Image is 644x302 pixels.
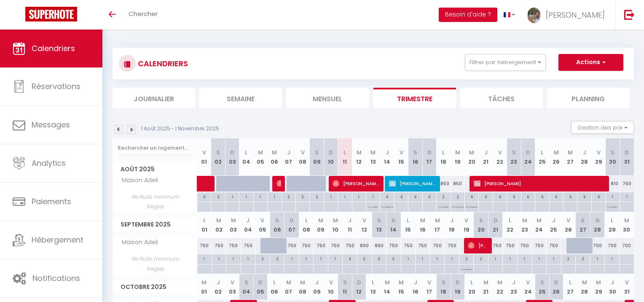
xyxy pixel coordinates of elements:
span: Réservations [32,81,80,92]
th: 10 [324,274,338,300]
th: 18 [445,212,459,238]
div: 750 [401,238,416,253]
span: Irshad [276,175,281,191]
div: 810 [606,176,620,191]
div: 1 [314,254,328,262]
abbr: D [494,216,498,224]
div: 3 [372,254,386,262]
div: 1 [606,192,619,200]
th: 27 [576,212,590,238]
abbr: L [611,216,613,224]
div: 750 [518,238,532,253]
div: 890 [372,238,386,253]
div: 750 [284,238,299,253]
p: No Checkout [461,264,472,272]
abbr: D [625,148,629,156]
th: 30 [619,212,634,238]
abbr: D [596,216,600,224]
th: 16 [408,138,422,176]
th: 05 [253,138,267,176]
p: No Checkout [381,202,393,210]
div: 1 [212,254,226,262]
th: 06 [268,138,282,176]
div: 2 [310,192,323,200]
th: 09 [310,138,324,176]
div: 1 [284,254,299,262]
abbr: V [400,148,403,156]
th: 25 [535,138,549,176]
div: 750 [226,238,241,253]
th: 26 [561,212,576,238]
th: 14 [380,274,394,300]
abbr: M [420,216,425,224]
abbr: V [329,278,333,286]
abbr: L [343,148,346,156]
div: 6 [394,192,408,200]
li: Journalier [113,88,195,108]
div: 6 [479,192,492,200]
abbr: M [286,278,291,286]
div: 1 [620,192,634,200]
div: 1 [338,192,352,200]
th: 03 [226,212,241,238]
abbr: D [392,216,396,224]
div: 6 [550,192,563,200]
th: 20 [465,138,479,176]
th: 01 [197,274,211,300]
abbr: J [450,216,453,224]
abbr: J [552,216,555,224]
th: 20 [474,212,488,238]
div: 1 [366,192,380,200]
li: Semaine [199,88,282,108]
img: logout [624,9,635,20]
div: 2 [474,254,488,262]
abbr: J [217,278,220,286]
th: 28 [590,212,605,238]
th: 14 [386,212,401,238]
th: 07 [282,274,295,300]
th: 27 [563,274,577,300]
div: 1 [547,254,561,262]
div: 1 [324,192,338,200]
th: 16 [416,212,430,238]
div: 3 [386,254,401,262]
th: 11 [338,138,352,176]
div: 1 [445,254,459,262]
div: 1 [518,254,532,262]
span: Maison Adeli [114,238,160,247]
th: 09 [310,274,324,300]
img: ... [528,8,540,23]
th: 24 [532,212,547,238]
th: 30 [606,138,620,176]
th: 22 [493,138,507,176]
abbr: S [413,148,417,156]
th: 11 [338,274,352,300]
button: Gestion des prix [571,121,634,134]
abbr: S [611,148,614,156]
div: 750 [314,238,328,253]
img: Super Booking [25,7,77,22]
div: 1 [352,192,366,200]
th: 07 [284,212,299,238]
abbr: M [554,148,559,156]
p: No Checkin [368,202,378,210]
th: 18 [437,274,451,300]
abbr: L [245,148,247,156]
div: 3 [343,254,357,262]
div: 850 [451,176,464,191]
th: 23 [507,138,521,176]
th: 14 [380,138,394,176]
div: 6 [380,192,394,200]
abbr: V [202,148,206,156]
abbr: M [318,216,323,224]
div: 2 [211,192,225,200]
th: 24 [521,274,535,300]
div: 6 [465,192,478,200]
div: 2 [561,254,576,262]
div: 750 [416,238,430,253]
div: 750 [547,238,561,253]
abbr: M [201,278,207,286]
abbr: M [385,278,390,286]
abbr: J [287,148,290,156]
abbr: L [442,148,445,156]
